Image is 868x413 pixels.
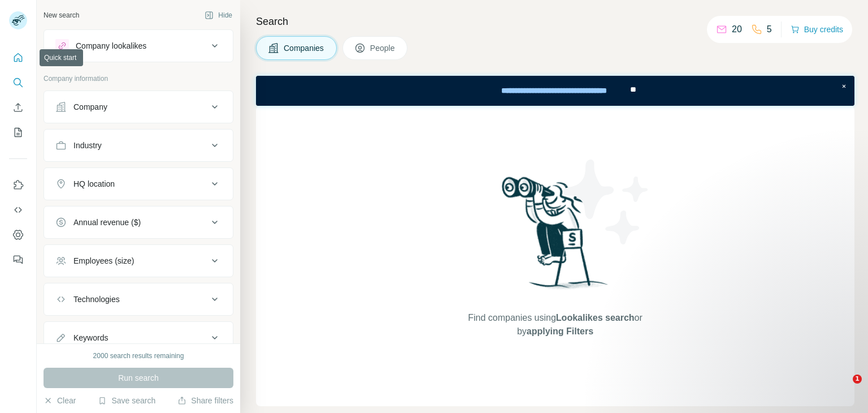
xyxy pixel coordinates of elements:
button: Share filters [177,395,233,406]
span: applying Filters [527,326,593,336]
button: Dashboard [9,225,27,245]
span: 1 [853,375,862,384]
div: Industry [73,140,102,151]
button: Buy credits [791,21,843,37]
div: Keywords [73,332,108,343]
div: HQ location [73,178,115,190]
span: Find companies using or by [465,311,645,338]
button: Employees (size) [44,247,233,274]
img: Surfe Illustration - Stars [555,151,657,253]
div: 2000 search results remaining [93,351,184,361]
button: HQ location [44,170,233,197]
button: Save search [98,395,155,406]
button: Search [9,72,27,93]
button: Industry [44,132,233,159]
p: Company information [44,74,233,84]
img: Surfe Illustration - Woman searching with binoculars [497,174,614,300]
span: People [370,42,396,54]
button: Annual revenue ($) [44,209,233,236]
div: Technologies [73,294,120,305]
div: Company [73,101,107,113]
button: Hide [197,7,240,24]
button: Quick start [9,48,27,68]
button: Enrich CSV [9,97,27,118]
div: New search [44,10,79,20]
button: Feedback [9,249,27,270]
p: 5 [767,23,772,36]
iframe: Intercom notifications message [642,259,868,407]
div: Employees (size) [73,255,134,266]
p: 20 [732,23,742,36]
button: Use Surfe API [9,200,27,220]
div: Annual revenue ($) [73,217,141,228]
span: Lookalikes search [556,313,635,322]
iframe: Banner [256,76,854,106]
button: Clear [44,395,76,406]
button: Keywords [44,324,233,351]
button: Use Surfe on LinkedIn [9,175,27,195]
span: Companies [284,42,325,54]
button: My lists [9,122,27,143]
button: Company lookalikes [44,32,233,59]
h4: Search [256,14,854,29]
div: Company lookalikes [76,40,146,51]
button: Company [44,93,233,121]
button: Technologies [44,286,233,313]
iframe: Intercom live chat [830,375,857,402]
